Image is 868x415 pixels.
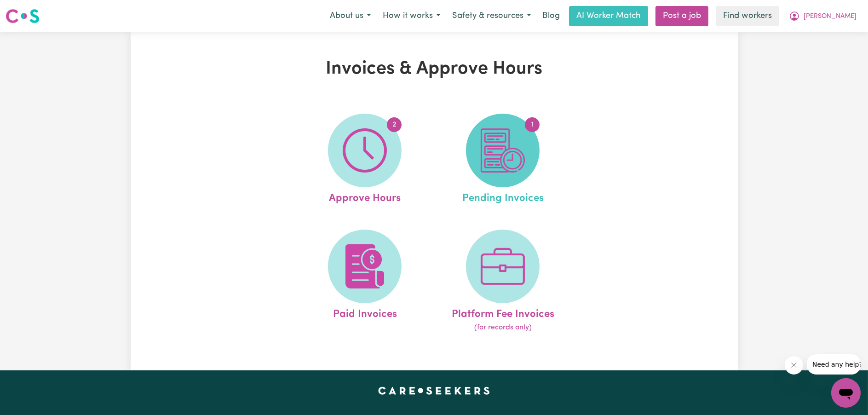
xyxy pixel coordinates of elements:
[452,303,554,323] span: Platform Fee Invoices
[377,6,446,26] button: How it works
[783,6,862,26] button: My Account
[437,230,569,334] a: Platform Fee Invoices(for records only)
[299,230,431,334] a: Paid Invoices
[329,187,401,207] span: Approve Hours
[785,356,803,375] iframe: Close message
[831,378,861,408] iframe: Button to launch messaging window
[237,58,631,80] h1: Invoices & Approve Hours
[6,8,40,24] img: Careseekers logo
[716,6,779,26] a: Find workers
[333,303,397,323] span: Paid Invoices
[525,117,540,132] span: 1
[804,12,857,22] span: [PERSON_NAME]
[537,6,565,26] a: Blog
[569,6,648,26] a: AI Worker Match
[324,6,377,26] button: About us
[446,6,537,26] button: Safety & resources
[299,114,431,207] a: Approve Hours
[462,187,544,207] span: Pending Invoices
[474,322,532,333] span: (for records only)
[437,114,569,207] a: Pending Invoices
[6,6,56,14] span: Need any help?
[387,117,402,132] span: 2
[655,6,708,26] a: Post a job
[807,354,861,375] iframe: Message from company
[6,6,40,27] a: Careseekers logo
[378,387,490,394] a: Careseekers home page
